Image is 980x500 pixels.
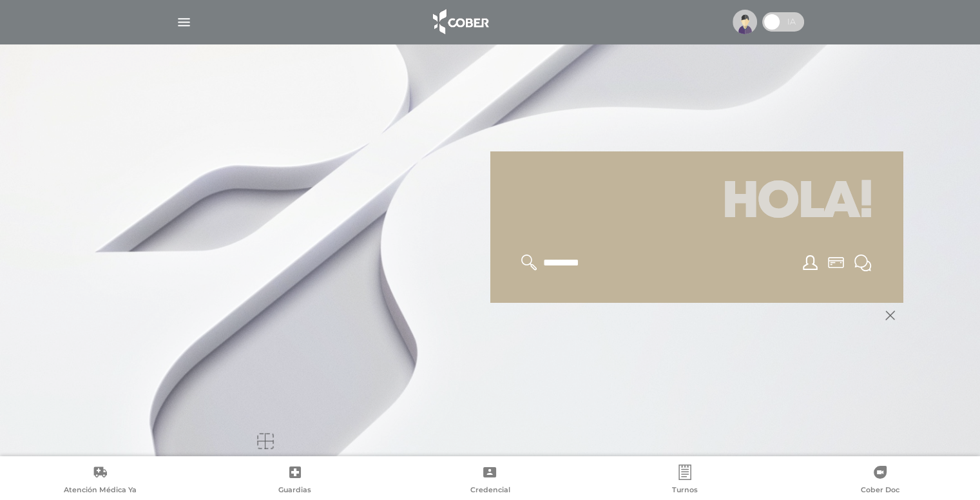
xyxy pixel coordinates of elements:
a: Credencial [392,465,588,497]
img: Cober_menu-lines-white.svg [176,14,192,30]
span: Cober Doc [861,485,899,497]
img: profile-placeholder.svg [733,10,757,34]
a: Atención Médica Ya [3,465,198,497]
a: Cober Doc [782,465,977,497]
h1: Hola! [506,167,887,239]
span: Atención Médica Ya [64,485,137,497]
span: Credencial [470,485,510,497]
span: Turnos [672,485,698,497]
a: Turnos [588,465,783,497]
img: logo_cober_home-white.png [426,6,494,37]
span: Guardias [278,485,311,497]
a: Guardias [198,465,393,497]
